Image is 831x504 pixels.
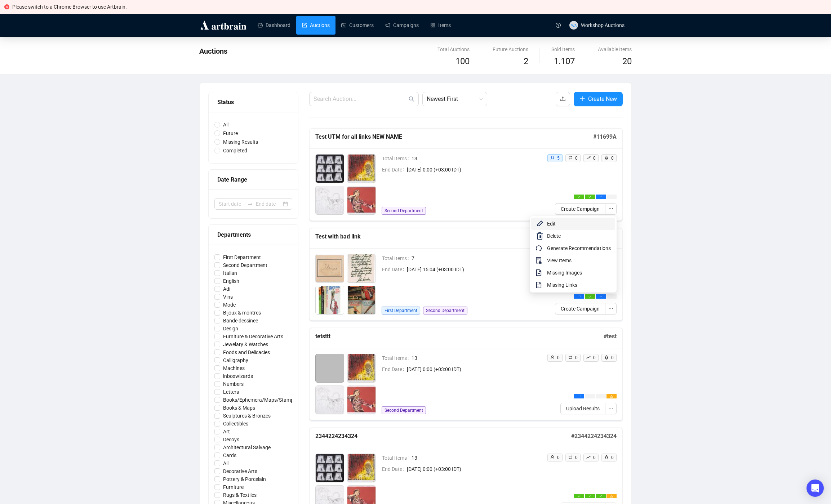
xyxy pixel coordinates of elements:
[581,22,625,28] span: Workshop Auctions
[220,483,246,491] span: Furniture
[220,147,250,155] span: Completed
[382,155,412,162] span: Total Items
[247,201,253,207] span: swap-right
[550,355,555,360] span: user
[220,253,264,261] span: First Department
[575,455,578,460] span: 0
[437,45,470,53] div: Total Auctions
[568,156,573,160] span: retweet
[557,355,560,360] span: 0
[309,128,623,221] a: Test UTM for all links NEW NAME#11699ATotal Items13End Date[DATE] 0:00 (+03:00 IDT)Second Departm...
[547,281,611,289] span: Missing Links
[220,380,246,388] span: Numbers
[347,386,375,414] img: 31_1.jpg
[407,365,541,373] span: [DATE] 0:00 (+03:00 IDT)
[382,465,407,473] span: End Date
[407,465,541,473] span: [DATE] 0:00 (+03:00 IDT)
[547,244,611,252] span: Generate Recommendations
[611,455,614,460] span: 0
[412,354,541,362] span: 13
[382,207,426,215] span: Second Department
[258,16,290,35] a: Dashboard
[586,455,591,459] span: rise
[316,454,344,482] img: 28_1.jpg
[547,257,611,264] span: View Items
[557,156,560,161] span: 5
[347,254,375,282] img: 701_1.jpg
[220,277,242,285] span: English
[220,138,261,146] span: Missing Results
[568,455,573,459] span: retweet
[220,348,273,356] span: Foods and Delicacies
[610,395,613,398] span: warning
[256,200,281,208] input: End date
[586,156,591,160] span: rise
[220,412,274,420] span: Sculptures & Bronzes
[220,269,240,277] span: Italian
[412,155,541,162] span: 13
[588,495,591,498] span: check
[302,16,330,35] a: Auctions
[220,340,271,348] span: Jewelary & Watches
[199,19,248,31] img: logo
[382,354,412,362] span: Total Items
[593,156,596,161] span: 0
[347,354,375,382] img: 29_1.jpg
[547,269,611,277] span: Missing Images
[608,406,613,411] span: ellipsis
[536,219,544,228] img: svg+xml;base64,PHN2ZyB4bWxucz0iaHR0cDovL3d3dy53My5vcmcvMjAwMC9zdmciIHhtbG5zOnhsaW5rPSJodHRwOi8vd3...
[347,286,375,314] img: 704_1.jpg
[561,305,600,313] span: Create Campaign
[382,266,407,273] span: End Date
[622,56,632,66] span: 20
[316,286,344,314] img: 702_1.jpg
[588,195,591,198] span: check
[557,455,560,460] span: 0
[593,455,596,460] span: 0
[220,420,251,428] span: Collectibles
[577,295,581,298] span: loading
[536,256,544,265] span: audit
[593,355,596,360] span: 0
[423,307,467,315] span: Second Department
[574,92,623,106] button: Create New
[220,261,270,269] span: Second Department
[456,56,470,66] span: 100
[536,232,544,240] img: svg+xml;base64,PHN2ZyB4bWxucz0iaHR0cDovL3d3dy53My5vcmcvMjAwMC9zdmciIHhtbG5zOnhsaW5rPSJodHRwOi8vd3...
[347,186,375,214] img: 31_1.jpg
[309,328,623,420] a: tetsttt#testTotal Items13End Date[DATE] 0:00 (+03:00 IDT)Second Departmentuser0retweet0rise0rocket0
[551,14,565,36] a: question-circle
[555,303,605,315] button: Create Campaign
[604,355,609,360] span: rocket
[578,195,581,198] span: check
[220,285,233,293] span: Adi
[315,133,593,141] h5: Test UTM for all links NEW NAME
[409,96,414,102] span: search
[347,155,375,183] img: 29_1.jpg
[604,332,617,341] h5: # test
[559,56,575,66] span: .107
[219,200,244,208] input: Start date
[247,201,253,207] span: to
[554,56,559,66] span: 1
[579,96,585,102] span: plus
[412,454,541,462] span: 13
[220,317,261,325] span: Bande dessinee
[604,156,609,160] span: rocket
[578,495,581,498] span: check
[588,295,591,298] span: check
[536,268,544,277] span: file-image
[555,203,605,215] button: Create Campaign
[220,491,259,499] span: Rugs & Textiles
[220,443,274,451] span: Architectural Salvage
[599,295,602,298] span: ellipsis
[220,121,231,129] span: All
[599,495,602,498] span: check
[566,405,600,412] span: Upload Results
[536,244,544,253] span: redo
[593,133,617,141] h5: # 11699A
[220,396,299,404] span: Books/Ephemera/Maps/Stamps
[220,436,242,443] span: Decoys
[524,56,528,66] span: 2
[568,355,573,360] span: retweet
